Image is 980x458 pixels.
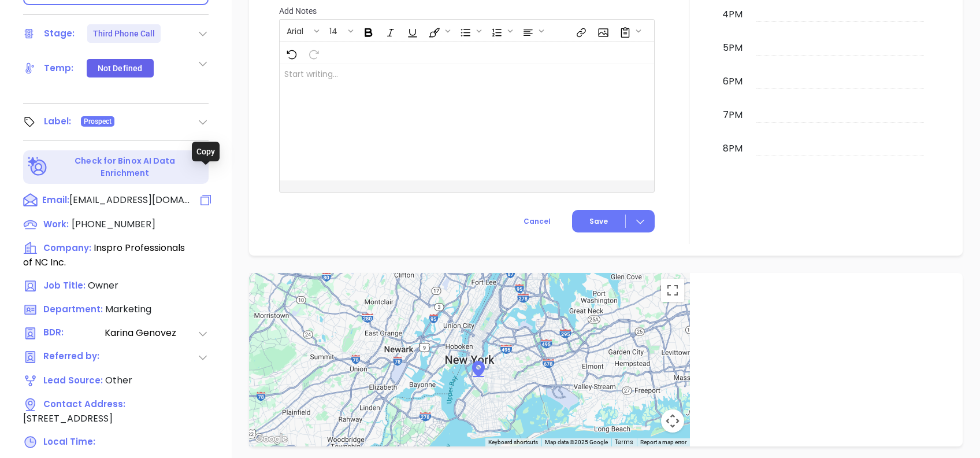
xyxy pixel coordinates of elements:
p: Check for Binox AI Data Enrichment [50,155,201,179]
span: Map data ©2025 Google [545,439,608,445]
div: 8pm [721,142,745,156]
span: Fill color or set the text color [423,21,453,40]
span: Undo [280,43,301,62]
span: Redo [302,43,323,62]
a: Report a map error [640,439,686,445]
span: Work: [43,218,69,230]
button: Map camera controls [661,409,684,433]
button: Keyboard shortcuts [488,438,538,446]
span: Prospect [84,115,112,128]
span: Underline [401,21,422,40]
div: 6pm [721,75,745,88]
span: Align [517,21,547,40]
div: 5pm [721,41,745,55]
button: Arial [281,21,312,40]
span: Italic [379,21,400,40]
span: Job Title: [43,279,86,291]
span: BDR: [43,326,103,341]
button: Cancel [502,210,572,232]
a: Terms (opens in new tab) [615,438,633,446]
span: Lead Source: [43,374,103,386]
span: Referred by: [43,350,103,364]
span: Font family [280,21,322,40]
div: Third Phone Call [93,24,155,43]
span: Surveys [614,21,644,40]
div: Label: [44,113,72,130]
span: Insert Unordered List [454,21,484,40]
p: Add Notes [279,5,655,17]
span: Cancel [524,216,551,226]
span: Bold [357,21,378,40]
div: Copy [192,142,220,161]
span: Insert Ordered List [485,21,515,40]
span: Local Time: [43,435,95,448]
span: Other [105,374,132,387]
span: Save [589,216,608,227]
span: Font size [323,21,356,40]
span: Owner [88,279,118,292]
span: Insert link [570,21,591,40]
div: 7pm [721,108,745,122]
button: 14 [324,21,346,40]
span: Email: [42,193,69,208]
span: Contact Address: [43,398,125,410]
span: [STREET_ADDRESS] [23,412,113,425]
span: [EMAIL_ADDRESS][DOMAIN_NAME] [69,193,191,207]
span: Department: [43,303,103,315]
div: Stage: [44,25,75,42]
span: Marketing [105,302,151,316]
span: [PHONE_NUMBER] [72,217,155,231]
div: Temp: [44,60,74,77]
span: Karina Genovez [105,326,197,341]
button: Save [572,210,655,232]
span: Arial [281,25,309,34]
span: 14 [324,25,343,34]
div: 4pm [720,8,745,21]
span: Company: [43,242,91,254]
span: Inspro Professionals of NC Inc. [23,241,185,269]
span: Insert Image [592,21,612,40]
img: Google [252,431,290,446]
img: Ai-Enrich-DaqCidB-.svg [28,157,48,177]
button: Toggle fullscreen view [661,279,684,302]
div: Not Defined [98,59,142,77]
a: Open this area in Google Maps (opens a new window) [252,431,290,446]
